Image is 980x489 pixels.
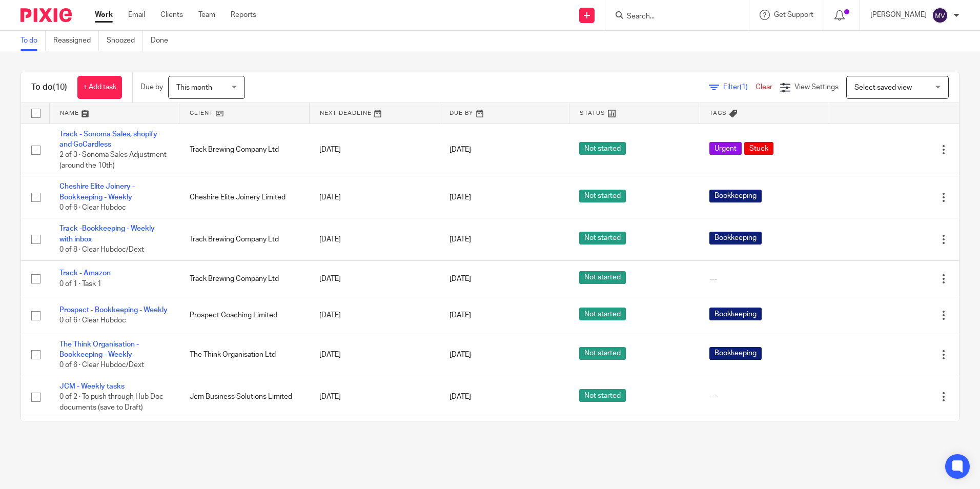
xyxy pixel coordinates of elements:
[77,76,122,99] a: + Add task
[309,176,439,218] td: [DATE]
[179,334,310,376] td: The Think Organisation Ltd
[450,236,471,243] span: [DATE]
[21,8,72,22] img: Pixie
[709,308,762,320] span: Bookkeeping
[309,124,439,176] td: [DATE]
[309,418,439,455] td: [DATE]
[53,83,67,91] span: (10)
[59,183,135,200] a: Cheshire Elite Joinery - Bookkeeping - Weekly
[450,194,471,201] span: [DATE]
[579,190,626,202] span: Not started
[21,31,46,51] a: To do
[198,10,215,20] a: Team
[179,297,310,334] td: Prospect Coaching Limited
[309,297,439,334] td: [DATE]
[309,376,439,418] td: [DATE]
[179,418,310,455] td: Jcm Business Solutions Limited
[723,84,756,91] span: Filter
[579,308,626,320] span: Not started
[31,82,67,93] h1: To do
[160,10,183,20] a: Clients
[140,82,163,92] p: Due by
[59,151,167,169] span: 2 of 3 · Sonoma Sales Adjustment (around the 10th)
[231,10,256,20] a: Reports
[709,142,742,155] span: Urgent
[626,12,718,22] input: Search
[59,270,111,277] a: Track - Amazon
[53,31,99,51] a: Reassigned
[450,275,471,282] span: [DATE]
[870,10,927,20] p: [PERSON_NAME]
[179,218,310,260] td: Track Brewing Company Ltd
[59,383,125,390] a: JCM - Weekly tasks
[756,84,772,91] a: Clear
[854,84,912,91] span: Select saved view
[740,84,748,91] span: (1)
[450,312,471,319] span: [DATE]
[179,176,310,218] td: Cheshire Elite Joinery Limited
[59,204,126,211] span: 0 of 6 · Clear Hubdoc
[579,142,626,155] span: Not started
[309,334,439,376] td: [DATE]
[579,389,626,402] span: Not started
[774,11,813,18] span: Get Support
[176,84,212,91] span: This month
[309,260,439,297] td: [DATE]
[59,225,155,242] a: Track -Bookkeeping - Weekly with inbox
[59,393,164,411] span: 0 of 2 · To push through Hub Doc documents (save to Draft)
[59,307,168,314] a: Prospect - Bookkeeping - Weekly
[709,274,819,284] div: ---
[179,376,310,418] td: Jcm Business Solutions Limited
[59,246,144,253] span: 0 of 8 · Clear Hubdoc/Dext
[95,10,113,20] a: Work
[59,131,157,148] a: Track - Sonoma Sales, shopify and GoCardless
[709,190,762,202] span: Bookkeeping
[309,218,439,260] td: [DATE]
[579,347,626,360] span: Not started
[179,260,310,297] td: Track Brewing Company Ltd
[709,110,727,116] span: Tags
[709,347,762,360] span: Bookkeeping
[579,271,626,284] span: Not started
[179,124,310,176] td: Track Brewing Company Ltd
[128,10,145,20] a: Email
[709,232,762,244] span: Bookkeeping
[744,142,773,155] span: Stuck
[709,392,819,402] div: ---
[59,317,126,324] span: 0 of 6 · Clear Hubdoc
[579,232,626,244] span: Not started
[59,280,101,288] span: 0 of 1 · Task 1
[151,31,176,51] a: Done
[450,351,471,358] span: [DATE]
[450,393,471,400] span: [DATE]
[107,31,143,51] a: Snoozed
[932,7,948,24] img: svg%3E
[59,361,144,369] span: 0 of 6 · Clear Hubdoc/Dext
[450,146,471,153] span: [DATE]
[59,341,139,358] a: The Think Organisation - Bookkeeping - Weekly
[794,84,839,91] span: View Settings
